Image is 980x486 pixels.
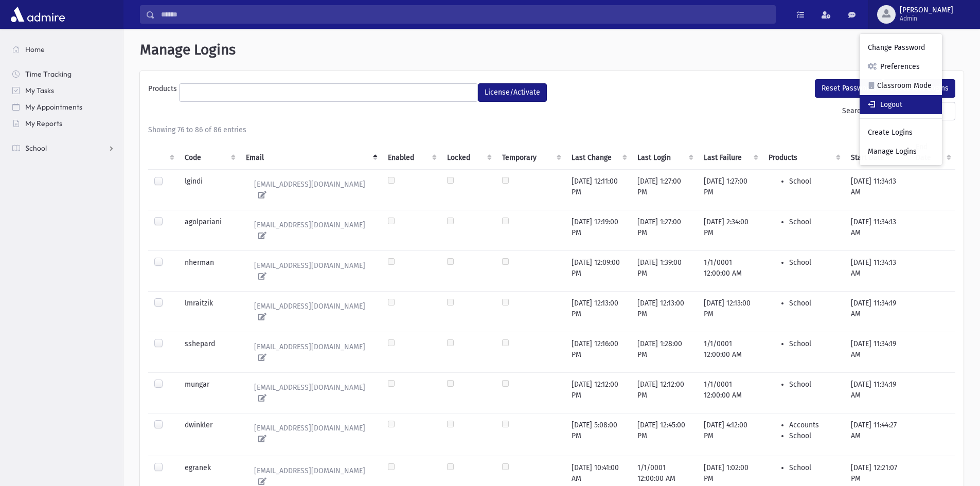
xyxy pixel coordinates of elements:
[246,420,376,447] a: [EMAIL_ADDRESS][DOMAIN_NAME]
[789,176,839,187] li: School
[25,143,47,153] span: School
[698,413,762,456] td: [DATE] 4:12:00 PM
[789,298,839,309] li: School
[246,379,376,407] a: [EMAIL_ADDRESS][DOMAIN_NAME]
[25,119,62,128] span: My Reports
[631,210,698,250] td: [DATE] 1:27:00 PM
[860,95,942,114] a: Logout
[179,169,239,210] td: lgindi
[4,99,123,115] a: My Appointments
[631,413,698,456] td: [DATE] 12:45:00 PM
[496,135,565,170] th: Temporary : activate to sort column ascending
[155,5,775,24] input: Search
[789,217,839,227] li: School
[565,332,631,372] td: [DATE] 12:16:00 PM
[4,82,123,99] a: My Tasks
[845,413,910,456] td: [DATE] 11:44:27 AM
[4,140,123,156] a: School
[789,338,839,349] li: School
[179,332,239,372] td: sshepard
[789,430,839,441] li: School
[441,135,496,170] th: Locked : activate to sort column ascending
[179,291,239,332] td: lmraitzik
[762,135,845,170] th: Products : activate to sort column ascending
[631,135,698,170] th: Last Login : activate to sort column ascending
[8,4,67,25] img: AdmirePro
[845,210,910,250] td: [DATE] 11:34:13 AM
[4,115,123,132] a: My Reports
[240,135,382,170] th: Email : activate to sort column descending
[478,83,547,102] button: License/Activate
[565,413,631,456] td: [DATE] 5:08:00 PM
[845,250,910,291] td: [DATE] 11:34:13 AM
[631,291,698,332] td: [DATE] 12:13:00 PM
[845,135,910,170] th: Start Date : activate to sort column ascending
[845,332,910,372] td: [DATE] 11:34:19 AM
[25,69,72,79] span: Time Tracking
[860,38,942,57] a: Change Password
[179,210,239,250] td: agolpariani
[789,257,839,268] li: School
[179,413,239,456] td: dwinkler
[900,14,953,23] span: Admin
[860,123,942,142] a: Create Logins
[25,45,45,54] span: Home
[845,169,910,210] td: [DATE] 11:34:13 AM
[25,86,54,95] span: My Tasks
[140,41,964,59] h1: Manage Logins
[246,217,376,244] a: [EMAIL_ADDRESS][DOMAIN_NAME]
[698,210,762,250] td: [DATE] 2:34:00 PM
[900,6,953,14] span: [PERSON_NAME]
[246,176,376,204] a: [EMAIL_ADDRESS][DOMAIN_NAME]
[565,135,631,170] th: Last Change : activate to sort column ascending
[789,420,839,430] li: Accounts
[631,169,698,210] td: [DATE] 1:27:00 PM
[179,250,239,291] td: nherman
[789,379,839,390] li: School
[860,57,942,76] a: Preferences
[631,250,698,291] td: [DATE] 1:39:00 PM
[148,83,179,98] label: Products
[698,332,762,372] td: 1/1/0001 12:00:00 AM
[4,66,123,82] a: Time Tracking
[698,291,762,332] td: [DATE] 12:13:00 PM
[25,102,82,112] span: My Appointments
[246,298,376,326] a: [EMAIL_ADDRESS][DOMAIN_NAME]
[382,135,441,170] th: Enabled : activate to sort column ascending
[842,102,955,120] label: Search:
[565,210,631,250] td: [DATE] 12:19:00 PM
[179,372,239,413] td: mungar
[860,142,942,161] a: Manage Logins
[845,291,910,332] td: [DATE] 11:34:19 AM
[148,124,955,135] div: Showing 76 to 86 of 86 entries
[845,372,910,413] td: [DATE] 11:34:19 AM
[815,79,883,98] button: Reset Passwords
[179,135,239,170] th: Code : activate to sort column ascending
[860,76,942,95] a: Classroom Mode
[698,169,762,210] td: [DATE] 1:27:00 PM
[4,41,123,58] a: Home
[148,135,179,170] th: : activate to sort column ascending
[565,372,631,413] td: [DATE] 12:12:00 PM
[246,257,376,285] a: [EMAIL_ADDRESS][DOMAIN_NAME]
[698,135,762,170] th: Last Failure : activate to sort column ascending
[565,169,631,210] td: [DATE] 12:11:00 PM
[631,372,698,413] td: [DATE] 12:12:00 PM
[565,291,631,332] td: [DATE] 12:13:00 PM
[789,462,839,473] li: School
[565,250,631,291] td: [DATE] 12:09:00 PM
[698,250,762,291] td: 1/1/0001 12:00:00 AM
[698,372,762,413] td: 1/1/0001 12:00:00 AM
[631,332,698,372] td: [DATE] 1:28:00 PM
[246,338,376,366] a: [EMAIL_ADDRESS][DOMAIN_NAME]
